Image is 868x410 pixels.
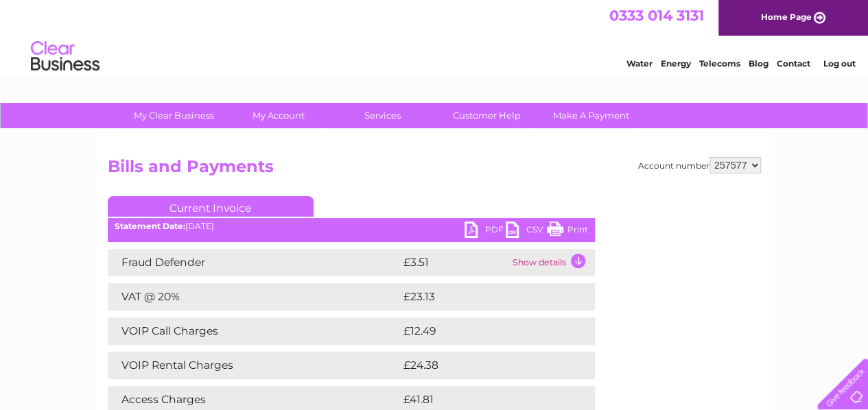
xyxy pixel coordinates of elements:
a: Make A Payment [535,103,648,128]
a: Print [547,221,588,241]
td: VAT @ 20% [108,283,400,311]
div: [DATE] [108,221,595,231]
a: My Clear Business [117,103,231,128]
a: Customer Help [430,103,543,128]
a: 0333 014 3131 [609,7,704,24]
td: £24.38 [400,352,567,379]
a: My Account [222,103,335,128]
img: logo.png [30,36,100,77]
h2: Bills and Payments [108,157,761,183]
td: £12.49 [400,317,566,345]
div: Account number [638,157,761,173]
a: Current Invoice [108,196,314,217]
a: Energy [661,58,691,69]
td: VOIP Call Charges [108,317,400,345]
a: CSV [506,221,547,241]
td: VOIP Rental Charges [108,352,400,379]
td: £23.13 [400,283,565,311]
a: Water [626,58,653,69]
a: Contact [777,58,810,69]
div: Clear Business is a trading name of Verastar Limited (registered in [GEOGRAPHIC_DATA] No. 3667643... [110,8,759,67]
td: Fraud Defender [108,249,400,276]
a: PDF [465,221,506,241]
a: Blog [749,58,769,69]
b: Statement Date: [115,221,185,231]
td: Show details [509,249,595,276]
a: Services [326,103,439,128]
a: Log out [823,58,855,69]
td: £3.51 [400,249,509,276]
a: Telecoms [699,58,740,69]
